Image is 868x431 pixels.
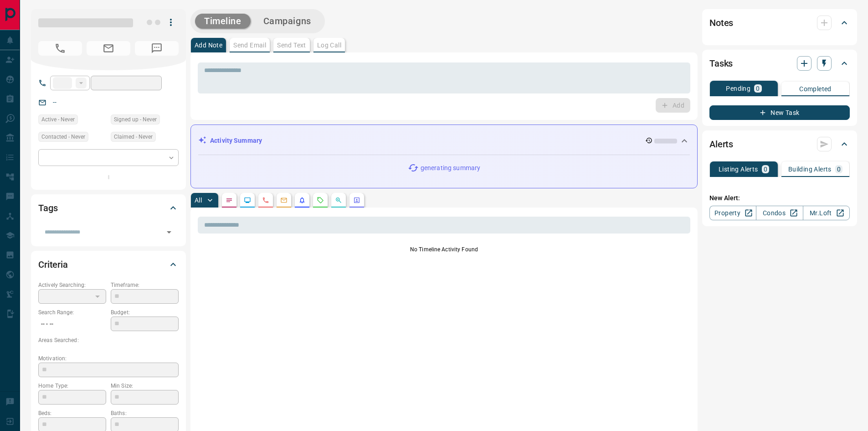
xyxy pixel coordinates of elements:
p: 0 [837,166,841,172]
span: No Number [135,41,179,56]
p: Beds: [38,409,106,417]
p: Pending [726,85,750,92]
span: Signed up - Never [114,115,157,124]
button: Open [163,226,175,239]
p: 0 [764,166,767,172]
p: Budget: [111,308,179,317]
svg: Opportunities [335,197,342,204]
p: Home Type: [38,382,106,390]
p: -- - -- [38,317,106,332]
a: Property [709,206,756,220]
svg: Agent Actions [353,197,360,204]
div: Criteria [38,254,179,275]
p: All [195,197,202,203]
div: Alerts [709,133,850,155]
p: New Alert: [709,193,850,203]
h2: Tasks [709,56,733,71]
p: Search Range: [38,308,106,317]
p: generating summary [421,163,480,173]
span: Active - Never [41,115,75,124]
p: Listing Alerts [719,166,758,172]
button: Timeline [195,14,251,29]
svg: Emails [280,197,288,204]
svg: Lead Browsing Activity [244,197,251,204]
p: Motivation: [38,354,179,363]
span: Claimed - Never [114,132,153,141]
p: Min Size: [111,382,179,390]
button: Campaigns [254,14,320,29]
h2: Tags [38,201,57,215]
p: Timeframe: [111,281,179,289]
p: Areas Searched: [38,336,179,344]
p: No Timeline Activity Found [198,245,690,254]
p: Completed [799,86,832,92]
h2: Notes [709,16,733,30]
div: Activity Summary [198,132,690,149]
svg: Notes [226,197,233,204]
div: Tags [38,197,179,219]
span: Contacted - Never [41,132,85,141]
a: Mr.Loft [803,206,850,220]
a: -- [53,99,56,106]
p: 0 [756,85,760,92]
p: Actively Searching: [38,281,106,289]
button: New Task [709,105,850,120]
svg: Calls [262,197,269,204]
p: Building Alerts [788,166,832,172]
svg: Listing Alerts [298,197,306,204]
div: Notes [709,12,850,34]
span: No Number [38,41,82,56]
p: Baths: [111,409,179,417]
h2: Criteria [38,257,68,272]
svg: Requests [317,197,324,204]
p: Activity Summary [210,136,262,145]
div: Tasks [709,52,850,74]
span: No Email [87,41,130,56]
h2: Alerts [709,137,733,151]
a: Condos [756,206,803,220]
p: Add Note [195,42,222,48]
